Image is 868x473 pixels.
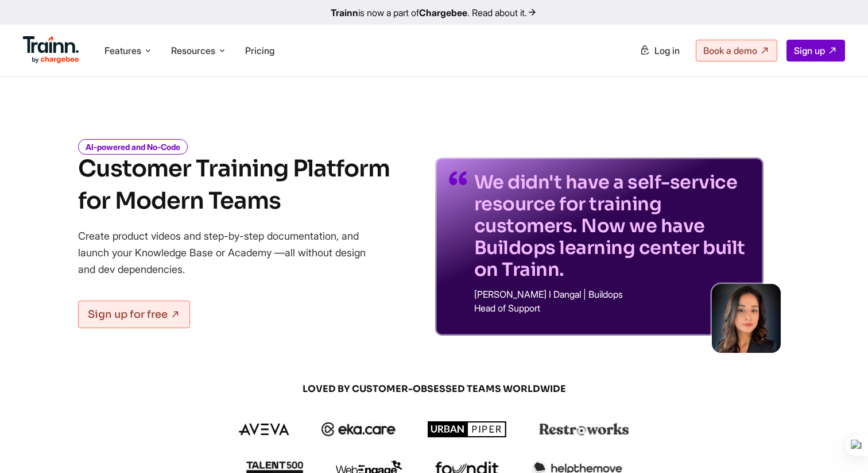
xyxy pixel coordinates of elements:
[331,7,358,18] b: Trainn
[78,301,190,328] a: Sign up for free
[696,40,777,61] a: Book a demo
[449,171,467,185] img: quotes-purple.41a7099.svg
[703,45,757,56] span: Book a demo
[78,139,188,155] i: AI-powered and No-Code
[539,423,629,436] img: restroworks logo
[633,40,687,61] a: Log in
[78,153,390,217] h1: Customer Training Platform for Modern Teams
[474,171,750,280] p: We didn't have a self-service resource for training customers. Now we have Buildops learning cent...
[474,290,750,299] p: [PERSON_NAME] I Dangal | Buildops
[239,424,289,435] img: aveva logo
[171,44,215,57] span: Resources
[104,44,141,57] span: Features
[712,284,781,353] img: sabina-buildops.d2e8138.png
[428,421,507,437] img: urbanpiper logo
[419,7,467,18] b: Chargebee
[321,422,396,436] img: ekacare logo
[78,228,382,278] p: Create product videos and step-by-step documentation, and launch your Knowledge Base or Academy —...
[794,45,825,56] span: Sign up
[245,45,274,56] a: Pricing
[158,383,710,395] span: LOVED BY CUSTOMER-OBSESSED TEAMS WORLDWIDE
[654,45,680,56] span: Log in
[23,36,79,64] img: Trainn Logo
[786,40,845,61] a: Sign up
[474,303,750,313] p: Head of Support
